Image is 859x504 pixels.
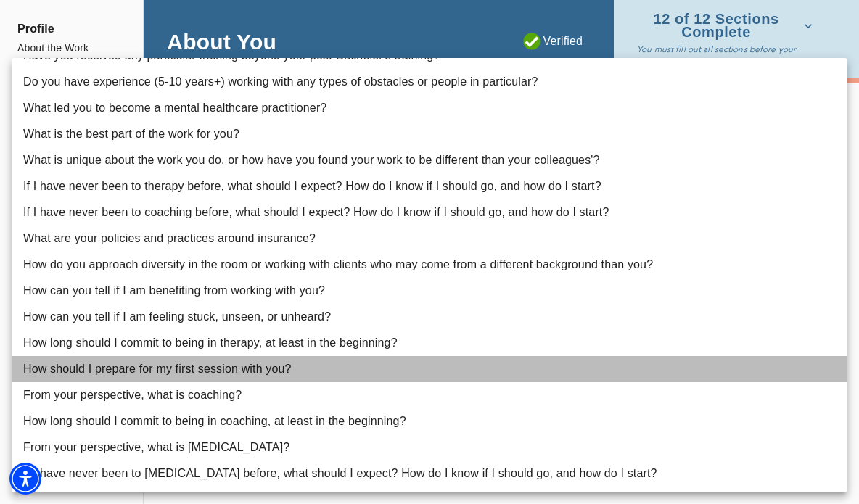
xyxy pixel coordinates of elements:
li: How should I prepare for my first session with you? [12,356,847,382]
li: From your perspective, what is coaching? [12,382,847,408]
div: Accessibility Menu [9,463,41,495]
li: How do you approach diversity in the room or working with clients who may come from a different b... [12,252,847,278]
li: If I have never been to therapy before, what should I expect? How do I know if I should go, and h... [12,173,847,199]
li: How long should I commit to being in coaching, at least in the beginning? [12,408,847,434]
li: What is unique about the work you do, or how have you found your work to be different than your c... [12,147,847,173]
li: If I have never been to coaching before, what should I expect? How do I know if I should go, and ... [12,199,847,226]
li: How can you tell if I am benefiting from working with you? [12,278,847,304]
li: From your perspective, what is [MEDICAL_DATA]? [12,434,847,460]
li: What led you to become a mental healthcare practitioner? [12,95,847,121]
li: If I have never been to [MEDICAL_DATA] before, what should I expect? How do I know if I should go... [12,460,847,487]
li: What is the best part of the work for you? [12,121,847,147]
li: What are your policies and practices around insurance? [12,226,847,252]
li: How long should I commit to being in therapy, at least in the beginning? [12,330,847,356]
li: Do you have experience (5-10 years+) working with any types of obstacles or people in particular? [12,69,847,95]
li: How can you tell if I am feeling stuck, unseen, or unheard? [12,304,847,330]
